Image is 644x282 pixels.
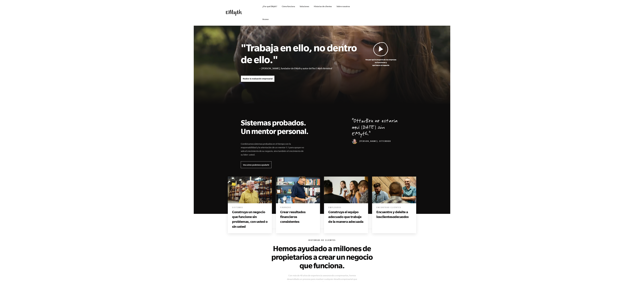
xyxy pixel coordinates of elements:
font: clientes [381,215,393,219]
font: Historias de clientes [309,239,336,242]
iframe: Chat Widget [631,269,644,282]
font: ¿Por qué EMyth? [262,5,277,7]
font: Vea cómo podemos ayudarle [243,164,269,166]
font: Acceso [262,18,269,20]
font: qué hacer al respecto [372,64,389,66]
img: Los libros incluyen más allá del mito e, e-mito, el mito e [324,176,368,203]
font: Finanzas [280,207,291,209]
font: Crear resultados financieros consistentes [280,210,305,224]
font: Realice la evaluación empresarial [243,78,273,80]
font: adecuados [393,215,409,219]
img: Más allá del mito e, e-mito, el mito e [276,176,320,203]
img: Más allá del mito electrónico, el mito electrónico, el mito electrónico revisitado [228,176,272,203]
font: Sobre nosotros [337,5,350,7]
a: Acceso [260,13,271,26]
a: Vea por qué la mayoría de las empresasno funcionan yqué hacer al respecto [358,42,403,67]
font: Un mentor personal. [241,127,308,135]
font: Encontrar clientes [376,207,401,209]
font: Hemos ayudado a millones de propietarios a crear un negocio que funciona. [271,244,373,270]
font: The E-Myth Revisited [311,67,332,70]
font: Combinamos sistemas probados en el tiempo con la responsabilidad y la orientación de un mentor 1:... [241,143,304,156]
font: Construya el equipo adecuado que trabaje de la manera adecuada [328,210,363,224]
font: Sistemas probados. [241,118,306,127]
font: [PERSON_NAME], OtterBox [359,140,391,143]
font: OtterBox no estaría aquí [DATE] sin EMyth. [352,118,398,138]
font: Sistemas [232,207,243,209]
font: Cómo funciona [282,5,295,7]
font: [PERSON_NAME], fundador de EMyth y autor de [261,67,311,70]
font: Vea por qué la mayoría de las empresas [365,59,396,61]
font: Soluciones [300,5,309,7]
font: Historias de clientes [314,5,332,7]
font: Empleados [328,207,341,209]
font: "Trabaja en ello, no dentro de ello." [241,42,357,65]
a: Realice la evaluación empresarial [241,76,275,82]
font: Construya un negocio que funcione sin problemas, con usted o sin usted [232,210,267,228]
img: Reproducir vídeo [373,42,388,56]
iframe: CTA incrustado [361,10,389,16]
font: no funcionan y [375,61,387,63]
img: EMyth [226,10,242,16]
font: Encuentre y deleite a los [376,210,408,219]
img: Curt Richardson, OtterBox [352,139,357,144]
iframe: CTA incrustado [390,10,418,16]
img: Los libros incluyen más allá del mito e, e-mito, el mito e [372,176,416,203]
a: Vea cómo podemos ayudarle [241,161,271,168]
